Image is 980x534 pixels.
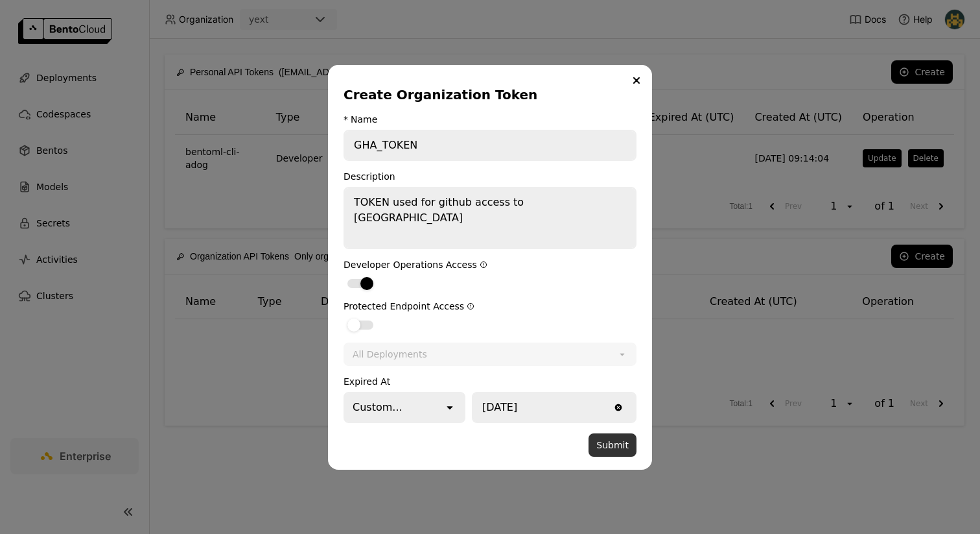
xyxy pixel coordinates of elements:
[473,393,611,422] input: Select a date.
[613,402,624,413] svg: Clear value
[353,348,427,361] div: All Deployments
[345,188,635,248] textarea: TOKEN used for github access to [GEOGRAPHIC_DATA]
[589,433,636,457] button: Submit
[443,401,456,414] svg: open
[351,114,377,125] div: Name
[344,376,636,387] div: Expired At
[629,73,644,88] button: Close
[353,400,402,415] div: Custom...
[428,348,430,361] input: Selected All Deployments.
[344,171,636,182] div: Description
[344,260,636,270] div: Developer Operations Access
[344,86,631,104] div: Create Organization Token
[617,349,627,359] svg: open
[328,65,652,470] div: dialog
[344,301,636,311] div: Protected Endpoint Access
